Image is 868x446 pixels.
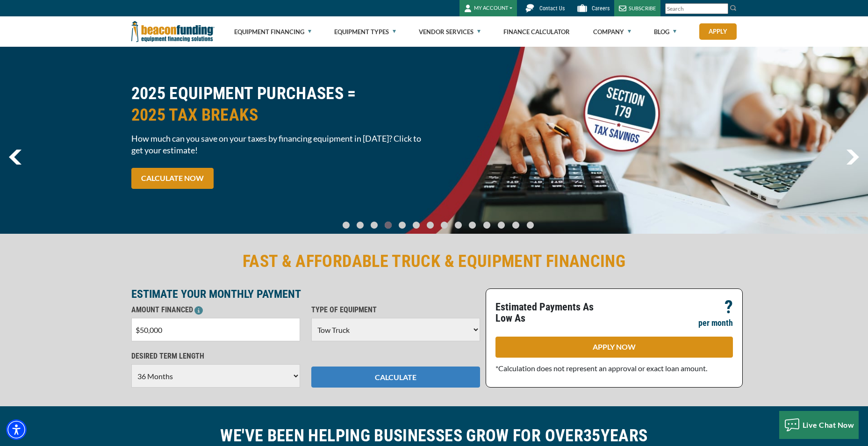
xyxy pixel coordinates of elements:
[397,221,408,229] a: Go To Slide 4
[419,17,481,47] a: Vendor Services
[369,221,380,229] a: Go To Slide 2
[131,251,737,272] h2: FAST & AFFORDABLE TRUCK & EQUIPMENT FINANCING
[334,17,396,47] a: Equipment Types
[234,17,311,47] a: Equipment Financing
[495,337,733,358] a: APPLY NOW
[467,221,478,229] a: Go To Slide 9
[439,221,450,229] a: Go To Slide 7
[383,221,394,229] a: Go To Slide 3
[425,221,436,229] a: Go To Slide 6
[725,302,733,313] p: ?
[803,420,854,429] span: Live Chat Now
[9,150,22,165] a: previous
[131,133,429,156] span: How much can you save on your taxes by financing equipment in [DATE]? Click to get your estimate!
[311,367,480,388] button: CALCULATE
[481,221,493,229] a: Go To Slide 10
[539,5,565,12] span: Contact Us
[131,83,429,126] h2: 2025 EQUIPMENT PURCHASES =
[495,221,507,229] a: Go To Slide 11
[131,288,480,300] p: ESTIMATE YOUR MONTHLY PAYMENT
[6,419,27,440] div: Accessibility Menu
[779,411,859,439] button: Live Chat Now
[698,317,733,329] p: per month
[311,304,480,316] p: TYPE OF EQUIPMENT
[503,17,570,47] a: Finance Calculator
[453,221,464,229] a: Go To Slide 8
[593,17,631,47] a: Company
[411,221,422,229] a: Go To Slide 5
[665,3,728,14] input: Search
[583,426,601,446] span: 35
[495,364,707,373] span: *Calculation does not represent an approval or exact loan amount.
[131,104,429,126] span: 2025 TAX BREAKS
[699,23,737,40] a: Apply
[524,221,536,229] a: Go To Slide 13
[495,302,609,324] p: Estimated Payments As Low As
[846,150,859,165] a: next
[355,221,366,229] a: Go To Slide 1
[131,351,300,362] p: DESIRED TERM LENGTH
[131,318,300,341] input: $
[341,221,352,229] a: Go To Slide 0
[730,4,737,12] img: Search
[9,150,22,165] img: Left Navigator
[592,5,610,12] span: Careers
[846,150,859,165] img: Right Navigator
[131,168,214,189] a: CALCULATE NOW
[718,5,726,13] a: Clear search text
[654,17,676,47] a: Blog
[510,221,522,229] a: Go To Slide 12
[131,304,300,316] p: AMOUNT FINANCED
[131,16,215,47] img: Beacon Funding Corporation logo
